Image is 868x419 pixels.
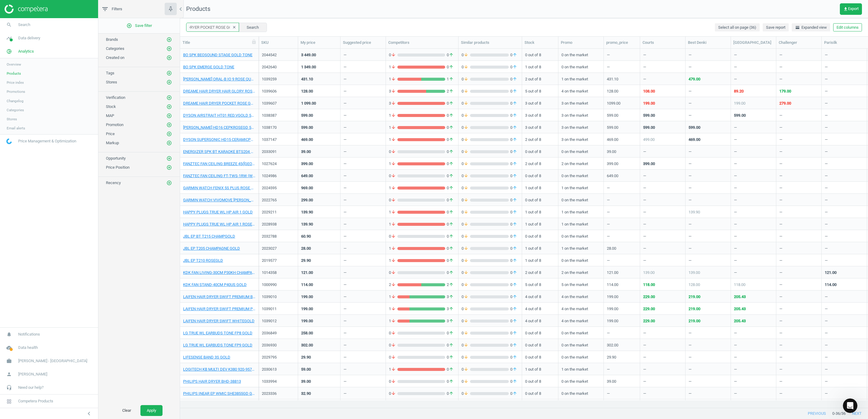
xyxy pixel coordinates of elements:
div: 199.00 [734,101,745,106]
a: GARMIN WATCH FENIX 5S PLUS ROSE GOLD [183,185,255,191]
a: FANZTEC FAN CEILING BREEZE 45([GEOGRAPHIC_DATA]) [183,161,255,167]
div: Parisilk [824,40,864,45]
span: Overview [7,62,21,67]
img: Profile image for Operator [17,3,27,13]
a: LG TRUE WL EARBUDS TONE FP8 GOLD [183,330,252,336]
a: KDK FAN STAND-40CM P40US GOLD [183,282,247,287]
i: arrow_upward [512,89,517,94]
div: promo_price [606,40,637,45]
span: 0 [445,64,455,70]
input: SKU/Title search [186,23,239,32]
a: DREAME HAIR DRYER HAIR GLORY ROSE GOLD [183,89,255,94]
span: 0 [462,76,470,82]
div: — [344,113,347,120]
div: 479.00 [689,76,700,82]
button: add_circle_outline [166,79,172,85]
span: 0 [445,113,455,118]
div: 3 out of 8 [525,110,555,120]
div: Tickets are now reflected in the Workspace, as for the incorrect URL - you should've received an ... [10,85,94,126]
button: Clear [116,405,137,416]
i: arrow_downward [391,89,396,94]
div: [GEOGRAPHIC_DATA] [733,40,774,45]
a: PHILIPS INEAR EP WMIC SHE3855GD GOLD [183,391,255,396]
div: 0 on the market [561,49,600,60]
button: Apply [140,405,163,416]
div: 128.00 [301,89,313,94]
span: Analytics [18,49,34,54]
div: 599.00 [643,125,655,130]
div: Han says… [5,63,116,81]
div: [DATE] [5,55,116,63]
span: 1 [389,125,397,130]
iframe: Intercom live chat [843,398,857,413]
span: Changelog [7,99,24,103]
i: arrow_upward [512,76,517,82]
span: 0 [445,101,455,106]
i: horizontal_split [795,25,800,30]
button: add_circle_outline [166,155,172,161]
span: 0 [462,52,470,58]
span: Products [7,71,21,76]
div: — [779,113,782,120]
button: add_circle_outline [166,180,172,186]
div: — [825,101,828,108]
div: — [779,64,782,72]
div: 599.00 [689,125,700,130]
button: add_circle_outline [166,140,172,146]
i: add_circle_outline [166,165,172,170]
div: — [344,125,347,132]
span: Search [18,22,30,28]
div: — [779,76,782,84]
div: Close [106,2,117,13]
div: — [825,125,828,132]
div: 2044542 [262,52,295,58]
span: Created on [106,55,124,60]
div: Stock [524,40,556,45]
span: Promotions [7,89,25,94]
div: 0 out of 8 [525,49,555,60]
div: — [825,64,828,72]
a: [PERSON_NAME] HD16 CEPKROSEGD 598969-01 [183,125,255,130]
i: add_circle_outline [166,95,172,100]
div: Please, disregard the message about Service tickets, this was escalated to the respective team an... [5,19,99,50]
div: — [825,76,828,84]
span: 0 [509,113,519,118]
div: 0 on the market [561,61,600,72]
a: FANZTEC FAN CEILING FT-TWS-1RW (WLED) [183,173,255,179]
span: 0 [462,113,470,118]
a: JBL EP T210 ROSEGLD [183,258,223,263]
div: Help [PERSON_NAME] understand how they’re doing: [10,179,94,191]
div: 599.00 [734,113,746,118]
i: arrow_upward [449,101,454,106]
p: The team can also help [29,8,75,14]
i: arrow_downward [391,125,396,130]
a: LOGITECH KB MULTI DEV K380 920-9579 ROSE [183,367,255,372]
div: — [734,64,737,72]
i: clear [232,25,236,29]
div: Please, disregard the message about Service tickets, this was escalated to the respective team an... [10,23,94,47]
div: 3 449.00 [301,52,316,58]
button: add_circle_outline [166,131,172,137]
div: ok noted thanks [77,138,111,145]
i: arrow_upward [449,89,454,94]
div: Best Denki [688,40,728,45]
span: 1 [389,76,397,82]
a: BO SPK EMERGE GOLD TONE [183,64,234,70]
div: Promo [561,40,601,45]
i: timeline [3,32,15,44]
button: Gif picker [19,198,24,203]
div: 3 on the market [561,110,600,120]
button: Emoji picker [9,198,14,203]
i: cloud_done [3,342,15,353]
div: 179.00 [779,89,791,94]
button: go back [4,2,15,14]
h1: Operator [29,3,51,8]
button: Start recording [38,198,43,203]
button: Upload attachment [29,198,34,203]
span: Export [843,7,859,11]
div: Han says… [5,135,116,153]
i: arrow_upward [449,76,454,82]
i: arrow_upward [512,125,517,130]
div: 2 out of 8 [525,134,555,145]
button: add_circle_outline [166,37,172,43]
